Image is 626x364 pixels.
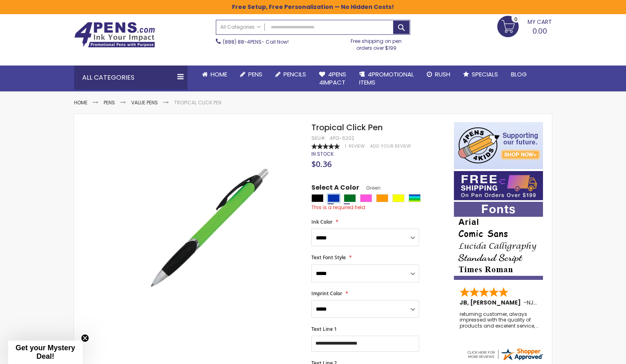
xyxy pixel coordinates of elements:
span: 1 [345,143,346,149]
span: 0 [514,15,517,23]
img: 4pens 4 kids [454,122,543,169]
div: 100% [311,144,340,149]
div: Pink [360,194,372,202]
span: Specials [472,70,498,78]
img: Free shipping on orders over $199 [454,171,543,200]
span: Pens [248,70,262,78]
span: In stock [311,150,334,157]
div: All Categories [74,66,187,90]
span: Pencils [283,70,306,78]
div: Black [311,194,324,202]
img: font-personalization-examples [454,202,543,280]
div: Blue [328,194,340,202]
span: Rush [435,70,450,78]
a: Rush [420,66,457,83]
a: Pens [104,99,115,106]
img: 4Pens Custom Pens and Promotional Products [74,22,155,48]
span: 4Pens 4impact [319,70,346,87]
span: Blog [511,70,527,78]
div: Get your Mystery Deal!Close teaser [8,341,83,364]
span: Select A Color [311,183,359,194]
span: Imprint Color [311,290,342,297]
span: NJ [527,298,537,307]
a: Blog [505,66,533,83]
span: - , [524,298,594,307]
span: $0.36 [311,159,332,169]
a: 4PROMOTIONALITEMS [353,66,420,92]
div: Orange [376,194,388,202]
span: Text Font Style [311,254,346,261]
div: Green [344,194,356,202]
span: 0.00 [532,26,547,36]
span: All Categories [220,24,261,30]
span: Home [211,70,227,78]
div: 4PG-6202 [330,135,354,142]
span: Review [349,143,365,149]
a: Specials [457,66,505,83]
a: Add Your Review [370,143,411,149]
a: 4Pens4impact [313,66,353,92]
span: Get your Mystery Deal! [15,344,75,360]
a: 1 Review [345,143,366,149]
span: - Call Now! [223,38,289,45]
a: All Categories [216,20,265,34]
a: 0.00 0 [497,16,552,36]
a: 4pens.com certificate URL [466,356,544,363]
a: Pencils [269,66,313,83]
a: Home [196,66,234,83]
a: (888) 88-4PENS [223,38,262,45]
li: Tropical Click Pen [174,99,221,106]
a: Home [74,99,87,106]
iframe: Google Customer Reviews [559,342,626,364]
span: 4PROMOTIONAL ITEMS [359,70,414,87]
div: Yellow [392,194,405,202]
img: tropical_click_side_green_1_1.jpg [115,134,300,319]
div: Assorted [409,194,421,202]
div: returning customer, always impressed with the quality of products and excelent service, will retu... [460,311,538,329]
span: JB, [PERSON_NAME] [460,298,524,307]
button: Close teaser [81,334,89,342]
div: This is a required field. [311,204,446,211]
a: Value Pens [131,99,158,106]
div: Free shipping on pen orders over $199 [343,35,411,51]
strong: SKU [311,135,326,142]
a: Pens [234,66,269,83]
span: Text Line 1 [311,326,337,332]
span: Green [359,184,381,191]
span: Tropical Click Pen [311,122,383,133]
img: 4pens.com widget logo [466,347,544,362]
span: Ink Color [311,218,332,225]
div: Availability [311,151,334,157]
